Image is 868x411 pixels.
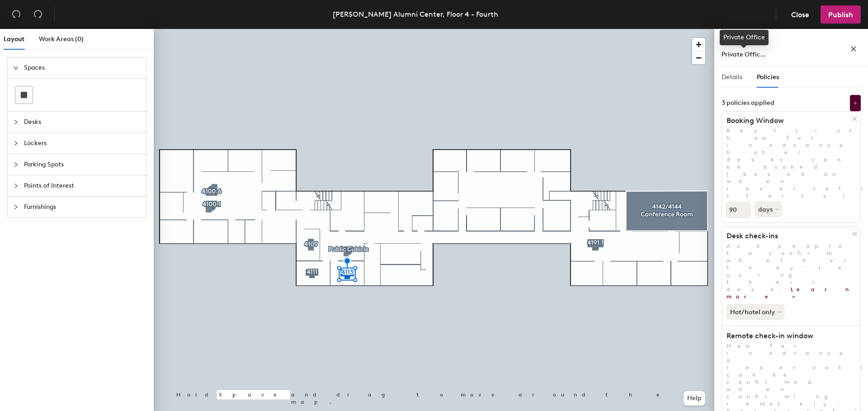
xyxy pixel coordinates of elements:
span: Details [722,73,742,81]
h4: Desks [722,36,821,48]
a: Learn more > [726,286,854,300]
span: Ask people to confirm whether they’re using their desk. [726,243,863,300]
button: Hot/hotel only [726,304,785,320]
div: [PERSON_NAME] Alumni Center, Floor 4 - Fourth [333,9,498,20]
div: 3 policies applied [722,99,774,107]
span: collapsed [13,162,19,167]
span: Layout [4,35,24,43]
span: Parking Spots [24,154,141,175]
h1: Booking Window [722,116,852,125]
h1: Desk check-ins [722,231,852,241]
div: Private Office [720,30,769,45]
span: close [850,46,857,52]
span: Private Offic... [722,51,766,58]
span: collapsed [13,204,19,210]
span: Work Areas (0) [39,35,84,43]
span: Policies [757,73,779,81]
span: collapsed [13,183,19,189]
button: Publish [821,5,861,24]
span: expanded [13,65,19,71]
span: collapsed [13,119,19,125]
span: collapsed [13,141,19,146]
button: Redo (⌘ + ⇧ + Z) [29,5,47,24]
button: Help [684,391,705,406]
p: Restrict how far in advance hotel desks can be booked (based on when reservation starts). [722,127,860,199]
span: Spaces [24,57,141,78]
h1: Remote check-in window [722,331,852,340]
span: Points of Interest [24,175,141,196]
span: Lockers [24,133,141,154]
span: undo [12,9,21,19]
span: Furnishings [24,197,141,217]
button: Close [783,5,817,24]
button: Undo (⌘ + Z) [7,5,25,24]
span: Publish [828,10,853,19]
button: days [755,201,783,217]
span: Desks [24,112,141,132]
span: Close [791,10,809,19]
